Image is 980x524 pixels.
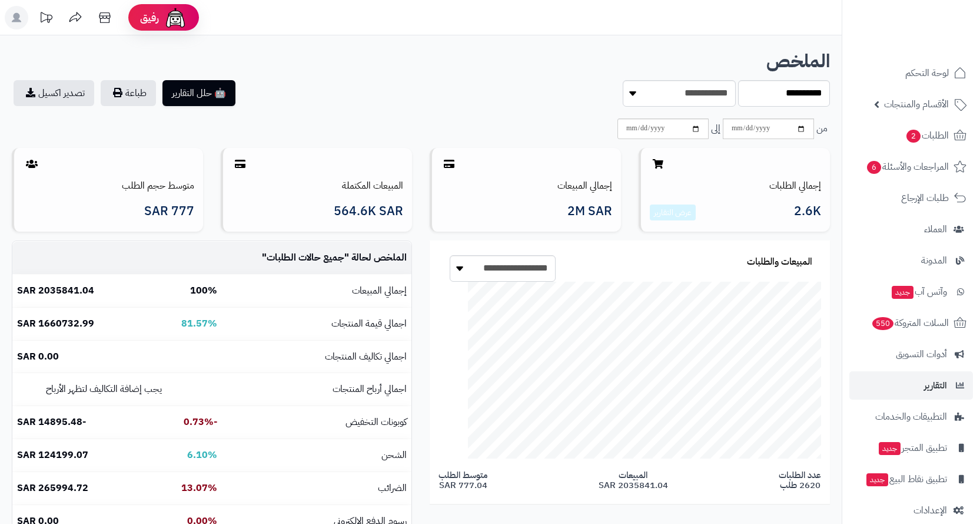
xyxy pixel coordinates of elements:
[267,251,344,265] span: جميع حالات الطلبات
[766,47,830,75] b: الملخص
[884,96,949,113] span: الأقسام والمنتجات
[222,472,411,505] td: الضرائب
[190,284,217,298] b: 100%
[17,317,94,331] b: 1660732.99 SAR
[222,373,411,406] td: اجمالي أرباح المنتجات
[892,286,913,299] span: جديد
[849,278,973,306] a: وآتس آبجديد
[871,315,949,331] span: السلات المتروكة
[31,6,61,32] a: تحديثات المنصة
[222,308,411,340] td: اجمالي قيمة المنتجات
[875,408,947,425] span: التطبيقات والخدمات
[849,403,973,431] a: التطبيقات والخدمات
[849,434,973,462] a: تطبيق المتجرجديد
[794,205,821,221] span: 2.6K
[905,65,949,81] span: لوحة التحكم
[769,179,821,193] a: إجمالي الطلبات
[913,502,947,519] span: الإعدادات
[17,448,88,462] b: 124199.07 SAR
[747,257,812,268] h3: المبيعات والطلبات
[17,284,94,298] b: 2035841.04 SAR
[184,415,217,429] b: -0.73%
[557,179,612,193] a: إجمالي المبيعات
[46,382,162,396] small: يجب إضافة التكاليف لتظهر الأرباح
[879,442,901,455] span: جديد
[222,242,411,274] td: الملخص لحالة " "
[901,190,949,206] span: طلبات الإرجاع
[849,465,973,493] a: تطبيق نقاط البيعجديد
[921,252,947,269] span: المدونة
[872,317,893,330] span: 550
[849,246,973,275] a: المدونة
[222,341,411,373] td: اجمالي تكاليف المنتجات
[849,184,973,212] a: طلبات الإرجاع
[162,80,235,106] button: 🤖 حلل التقارير
[711,122,720,136] span: إلى
[906,130,921,143] span: 2
[599,470,668,490] span: المبيعات 2035841.04 SAR
[878,440,947,456] span: تطبيق المتجر
[144,205,194,218] span: 777 SAR
[14,80,94,106] a: تصدير اكسيل
[122,179,194,193] a: متوسط حجم الطلب
[334,205,403,218] span: 564.6K SAR
[438,470,487,490] span: متوسط الطلب 777.04 SAR
[924,377,947,394] span: التقارير
[17,415,86,429] b: -14895.48 SAR
[222,439,411,472] td: الشحن
[17,481,88,495] b: 265994.72 SAR
[849,340,973,368] a: أدوات التسويق
[866,473,888,486] span: جديد
[849,153,973,181] a: المراجعات والأسئلة6
[342,179,403,193] a: المبيعات المكتملة
[222,406,411,439] td: كوبونات التخفيض
[849,121,973,150] a: الطلبات2
[865,471,947,487] span: تطبيق نقاط البيع
[101,80,156,106] button: طباعة
[849,309,973,337] a: السلات المتروكة550
[181,317,217,331] b: 81.57%
[187,448,217,462] b: 6.10%
[867,161,881,174] span: 6
[900,33,969,58] img: logo-2.png
[849,371,973,400] a: التقارير
[849,59,973,87] a: لوحة التحكم
[164,6,187,29] img: ai-face.png
[17,350,59,364] b: 0.00 SAR
[849,215,973,243] a: العملاء
[924,221,947,238] span: العملاء
[140,11,159,25] span: رفيق
[654,206,692,219] a: عرض التقارير
[891,284,947,300] span: وآتس آب
[181,481,217,495] b: 13.07%
[905,127,949,144] span: الطلبات
[866,159,949,175] span: المراجعات والأسئلة
[896,346,947,362] span: أدوات التسويق
[779,470,821,490] span: عدد الطلبات 2620 طلب
[567,205,612,218] span: 2M SAR
[222,275,411,307] td: إجمالي المبيعات
[816,122,828,136] span: من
